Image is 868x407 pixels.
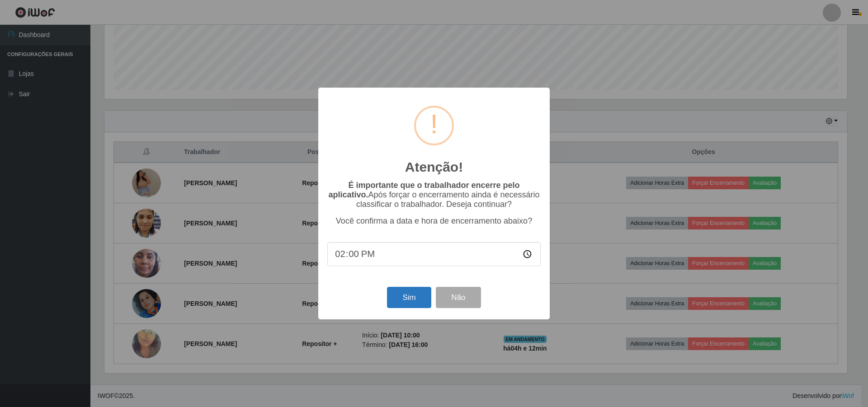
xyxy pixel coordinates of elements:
h2: Atenção! [405,159,463,175]
button: Sim [387,287,431,308]
p: Você confirma a data e hora de encerramento abaixo? [327,216,541,226]
button: Não [436,287,481,308]
p: Após forçar o encerramento ainda é necessário classificar o trabalhador. Deseja continuar? [327,181,541,209]
b: É importante que o trabalhador encerre pelo aplicativo. [328,181,519,199]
